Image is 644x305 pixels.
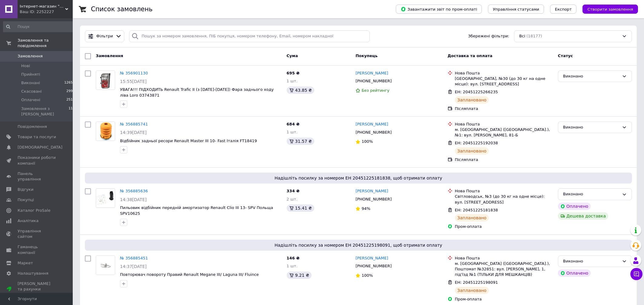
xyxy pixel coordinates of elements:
div: Виконано [563,258,619,265]
span: 14:37[DATE] [120,264,147,269]
div: Дешева доставка [558,212,608,220]
span: [PHONE_NUMBER] [355,79,392,83]
button: Чат з покупцем [630,268,642,280]
span: 695 ₴ [287,71,300,75]
div: Prom топ [18,292,56,297]
span: Створити замовлення [587,7,633,12]
a: № 356885741 [120,122,148,126]
span: Покупець [355,53,378,58]
span: Замовлення [18,53,43,59]
button: Створити замовлення [582,5,638,14]
span: Відбійник задньої ресори Renault Master III 10- Fast Італія FT18419 [120,139,257,143]
span: 684 ₴ [287,122,300,126]
a: Пильовик відбійник передній амортизатор Renault Clio III 13- SPV Польща SPV10625 [120,205,273,216]
span: [PHONE_NUMBER] [355,197,392,201]
span: 94% [362,206,370,211]
span: [PERSON_NAME] та рахунки [18,281,56,298]
a: Фото товару [96,70,115,90]
img: Фото товару [96,122,115,141]
span: 146 ₴ [287,256,300,260]
div: Післяплата [455,157,553,163]
span: Товари та послуги [18,134,56,140]
span: Скасовані [21,89,42,94]
div: Виконано [563,73,619,80]
span: Повідомлення [18,124,47,129]
div: Нова Пошта [455,70,553,76]
button: Завантажити звіт по пром-оплаті [396,5,482,14]
div: [GEOGRAPHIC_DATA], №30 (до 30 кг на одне місце): вул. [STREET_ADDRESS] [455,76,553,87]
div: м. [GEOGRAPHIC_DATA] ([GEOGRAPHIC_DATA].), №1: вул. [PERSON_NAME], 81-Б [455,127,553,138]
span: Оплачені [21,97,40,103]
span: 15:55[DATE] [120,79,147,84]
span: Замовлення [96,53,123,58]
span: (18177) [526,34,542,38]
button: Експорт [550,5,577,14]
div: Ваш ID: 2252227 [20,9,73,15]
a: № 356901130 [120,71,148,75]
input: Пошук [3,21,75,32]
div: м. [GEOGRAPHIC_DATA] ([GEOGRAPHIC_DATA].), Поштомат №32851: вул. [PERSON_NAME], 1, під'їзд №1 (ТІ... [455,261,553,278]
span: Всі [519,33,525,39]
span: Покупці [18,197,34,203]
span: 14:39[DATE] [120,130,147,135]
span: 2 шт. [287,197,298,201]
span: Налаштування [18,271,48,276]
div: Світловодськ, №3 (до 30 кг на одне місце): вул. [STREET_ADDRESS] [455,194,553,205]
span: Завантажити звіт по пром-оплаті [401,6,477,12]
span: 1 шт. [287,130,298,134]
span: 1 шт. [287,264,298,268]
span: Маркет [18,260,33,266]
span: Cума [287,53,298,58]
span: Замовлення та повідомлення [18,38,73,49]
span: Прийняті [21,72,40,77]
img: Фото товару [96,191,115,205]
span: УВАГА!!! ПІДХОДИТЬ Renault Trafic II (з [DATE]-[DATE]) Фара заднього ходу ліва Loro 03743871 [120,87,274,98]
span: Статус [558,53,573,58]
div: 15.41 ₴ [287,204,314,212]
span: Без рейтингу [362,88,389,93]
div: Виконано [563,191,619,197]
div: Пром-оплата [455,296,553,302]
span: Відгуки [18,187,33,192]
a: Фото товару [96,255,115,275]
h1: Список замовлень [91,5,152,13]
span: 12652 [64,80,75,86]
span: Нові [21,63,30,69]
span: Управління статусами [493,7,539,12]
div: Нова Пошта [455,188,553,194]
span: Виконані [21,80,40,86]
span: Фільтри [96,33,113,39]
span: ЕН: 20451225181838 [455,208,498,212]
span: Аналітика [18,218,38,224]
a: [PERSON_NAME] [355,122,388,127]
a: Повторювач повороту Правий Renault Megane III/ Laguna III/ Fluince [120,272,259,277]
a: Створити замовлення [576,7,638,11]
span: 334 ₴ [287,189,300,193]
a: Фото товару [96,122,115,141]
span: ЕН: 20451225192038 [455,141,498,145]
span: Каталог ProSale [18,208,50,213]
div: 9.21 ₴ [287,272,312,279]
div: Нова Пошта [455,255,553,261]
span: 1 шт. [287,79,298,83]
span: [PHONE_NUMBER] [355,264,392,268]
div: Післяплата [455,106,553,111]
span: 100% [362,139,373,144]
button: Управління статусами [488,5,544,14]
span: Надішліть посилку за номером ЕН 20451225181838, щоб отримати оплату [87,175,629,181]
span: Надішліть посилку за номером ЕН 20451225198091, щоб отримати оплату [87,242,629,248]
div: Заплановано [455,96,489,104]
span: Замовлення з [PERSON_NAME] [21,106,68,117]
div: Заплановано [455,287,489,294]
a: Фото товару [96,188,115,208]
a: № 356885451 [120,256,148,260]
span: [PHONE_NUMBER] [355,130,392,135]
a: [PERSON_NAME] [355,255,388,261]
a: [PERSON_NAME] [355,188,388,194]
a: [PERSON_NAME] [355,70,388,76]
div: Пром-оплата [455,224,553,229]
input: Пошук за номером замовлення, ПІБ покупця, номером телефону, Email, номером накладної [129,30,369,42]
div: Виконано [563,124,619,131]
